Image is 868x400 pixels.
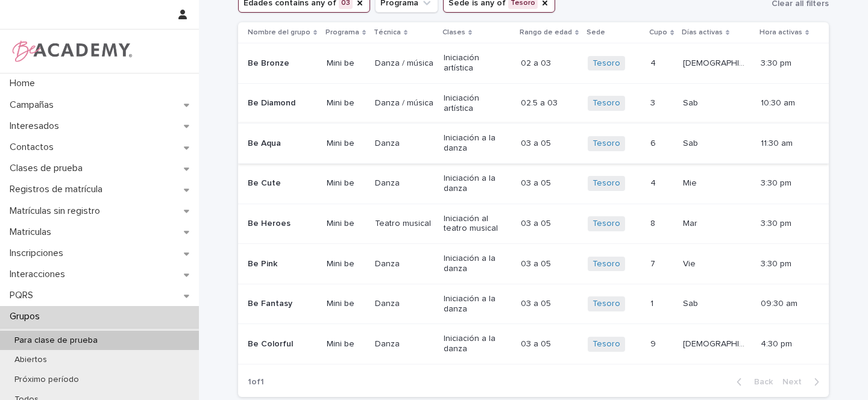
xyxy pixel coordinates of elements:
p: Be Fantasy [248,299,315,309]
p: Matrículas sin registro [5,205,110,217]
p: Técnica [374,26,401,39]
a: Tesoro [593,139,620,149]
a: Tesoro [593,219,620,229]
img: WPrjXfSUmiLcdUfaYY4Q [10,39,133,63]
tr: Be HeroesMini beTeatro musicalIniciación al teatro musical03 a 0503 a 05 Tesoro 88 MarMar 3:30 pm [238,204,829,244]
p: 7 [650,257,658,269]
p: 03 a 05 [521,257,553,269]
p: Clases de prueba [5,163,92,174]
p: Danza [375,299,434,309]
p: Clases [442,26,465,39]
p: Mini be [327,58,365,69]
p: 10:30 am [761,98,810,108]
p: Sab [683,136,700,149]
p: 02.5 a 03 [521,96,560,108]
p: Cupo [649,26,667,39]
p: Registros de matrícula [5,184,112,195]
p: Mini be [327,339,365,349]
p: Días activas [682,26,723,39]
p: Be Cute [248,178,315,189]
p: Danza / música [375,58,434,69]
p: Be Colorful [248,339,315,349]
tr: Be AquaMini beDanzaIniciación a la danza03 a 0503 a 05 Tesoro 66 SabSab 11:30 am [238,123,829,164]
p: Campañas [5,99,63,111]
p: PQRS [5,290,43,301]
p: Be Bronze [248,58,315,69]
p: Inscripciones [5,248,73,259]
p: 1 of 1 [238,367,274,397]
tr: Be PinkMini beDanzaIniciación a la danza03 a 0503 a 05 Tesoro 77 VieVie 3:30 pm [238,244,829,284]
p: 03 a 05 [521,176,553,189]
p: Iniciación artística [444,53,511,73]
p: Iniciación a la danza [444,294,511,314]
p: Iniciación a la danza [444,334,511,354]
p: Be Pink [248,259,315,269]
a: Tesoro [593,299,620,309]
a: Tesoro [593,58,620,69]
span: Back [747,378,773,386]
p: Iniciación artística [444,93,511,114]
p: Teatro musical [375,219,434,229]
p: 6 [650,136,658,149]
p: 3:30 pm [761,178,810,189]
button: Back [727,377,778,387]
p: 3:30 pm [761,219,810,229]
p: Danza [375,259,434,269]
p: 4 [650,56,658,69]
p: Iniciación a la danza [444,133,511,154]
p: Hora activas [759,26,802,39]
p: 09:30 am [761,299,810,309]
span: Next [782,378,809,386]
a: Tesoro [593,259,620,269]
p: 11:30 am [761,139,810,149]
p: Danza [375,139,434,149]
tr: Be CuteMini beDanzaIniciación a la danza03 a 0503 a 05 Tesoro 44 MieMie 3:30 pm [238,163,829,204]
p: 03 a 05 [521,136,553,149]
p: Matriculas [5,227,61,238]
p: Mini be [327,178,365,189]
p: 3:30 pm [761,58,810,69]
p: Sede [587,26,605,39]
p: Be Diamond [248,98,315,108]
p: Mar [683,216,700,229]
p: Próximo período [5,375,89,385]
p: Abiertos [5,355,57,365]
a: Tesoro [593,98,620,108]
p: Interesados [5,120,69,132]
p: Programa [325,26,359,39]
p: Interacciones [5,269,75,280]
p: [DEMOGRAPHIC_DATA] [683,56,752,69]
p: Para clase de prueba [5,336,107,346]
p: Vie [683,257,698,269]
p: Sab [683,96,700,108]
p: Iniciación a la danza [444,173,511,194]
p: Danza / música [375,98,434,108]
p: 3 [650,96,658,108]
p: 4 [650,176,658,189]
p: 9 [650,337,658,349]
p: Be Aqua [248,139,315,149]
p: 03 a 05 [521,216,553,229]
a: Tesoro [593,339,620,349]
button: Next [778,377,829,387]
p: Danza [375,178,434,189]
p: Iniciación al teatro musical [444,214,511,234]
p: 03 a 05 [521,337,553,349]
p: Sab [683,296,700,309]
p: Home [5,78,45,89]
tr: Be DiamondMini beDanza / músicaIniciación artística02.5 a 0302.5 a 03 Tesoro 33 SabSab 10:30 am [238,83,829,123]
p: Mini be [327,299,365,309]
p: Mie [683,176,699,189]
tr: Be ColorfulMini beDanzaIniciación a la danza03 a 0503 a 05 Tesoro 99 [DEMOGRAPHIC_DATA][DEMOGRAPH... [238,324,829,364]
p: 02 a 03 [521,56,553,69]
a: Tesoro [593,178,620,189]
p: 3:30 pm [761,259,810,269]
p: Mini be [327,98,365,108]
p: 03 a 05 [521,296,553,309]
p: Mini be [327,139,365,149]
p: Be Heroes [248,219,315,229]
p: 1 [650,296,656,309]
p: [DEMOGRAPHIC_DATA] [683,337,752,349]
tr: Be FantasyMini beDanzaIniciación a la danza03 a 0503 a 05 Tesoro 11 SabSab 09:30 am [238,284,829,324]
p: Contactos [5,142,63,153]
